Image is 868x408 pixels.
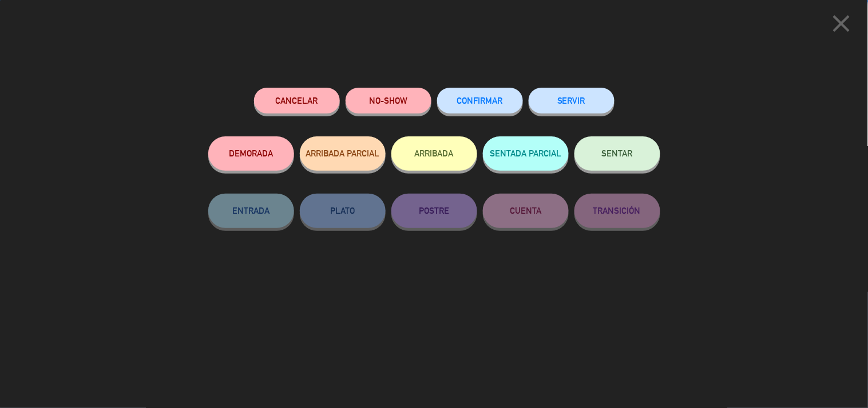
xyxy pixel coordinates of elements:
span: CONFIRMAR [457,96,503,105]
button: TRANSICIÓN [574,194,660,228]
button: POSTRE [391,194,477,228]
button: SENTADA PARCIAL [483,136,569,171]
button: NO-SHOW [346,88,431,113]
button: SENTAR [574,136,660,171]
i: close [827,9,856,38]
button: Cancelar [254,88,340,113]
button: ARRIBADA PARCIAL [300,136,386,171]
span: SENTAR [602,148,633,158]
button: CUENTA [483,194,569,228]
button: SERVIR [529,88,615,113]
button: ARRIBADA [391,136,477,171]
span: ARRIBADA PARCIAL [306,148,379,158]
button: PLATO [300,194,386,228]
button: DEMORADA [208,136,294,171]
button: close [824,9,859,42]
button: ENTRADA [208,194,294,228]
button: CONFIRMAR [437,88,523,113]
